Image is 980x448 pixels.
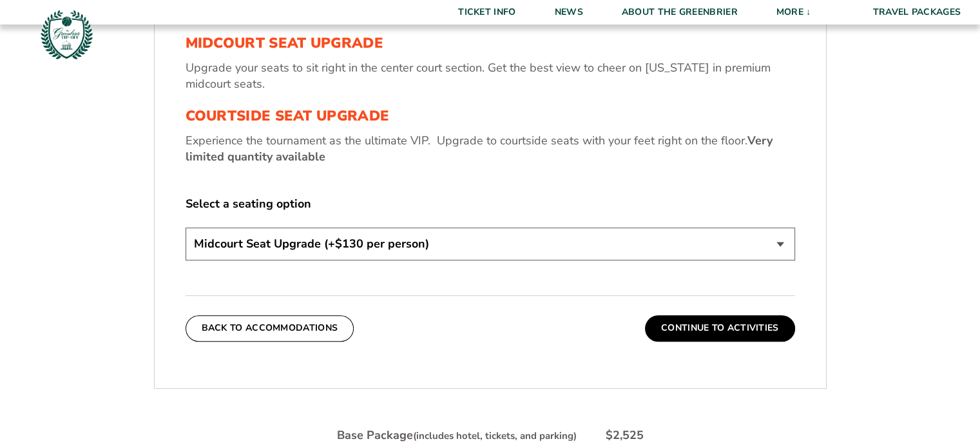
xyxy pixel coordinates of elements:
[186,133,773,164] strong: Very limited quantity available
[186,315,354,341] button: Back To Accommodations
[186,133,795,165] p: Experience the tournament as the ultimate VIP. Upgrade to courtside seats with your feet right on...
[186,196,795,212] label: Select a seating option
[186,35,795,52] h3: Midcourt Seat Upgrade
[39,6,95,63] img: Greenbrier Tip-Off
[186,60,795,92] p: Upgrade your seats to sit right in the center court section. Get the best view to cheer on [US_ST...
[186,108,795,124] h3: Courtside Seat Upgrade
[413,429,577,442] small: (includes hotel, tickets, and parking)
[337,427,577,443] div: Base Package
[606,427,644,443] div: $2,525
[645,315,795,341] button: Continue To Activities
